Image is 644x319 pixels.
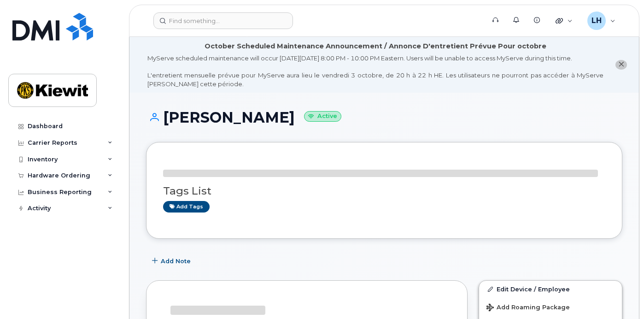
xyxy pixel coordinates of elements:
[479,297,622,316] button: Add Roaming Package
[205,41,546,51] div: October Scheduled Maintenance Announcement / Annonce D'entretient Prévue Pour octobre
[161,257,191,266] span: Add Note
[163,185,605,197] h3: Tags List
[147,54,603,88] div: MyServe scheduled maintenance will occur [DATE][DATE] 8:00 PM - 10:00 PM Eastern. Users will be u...
[615,60,627,70] button: close notification
[304,111,341,122] small: Active
[146,109,622,125] h1: [PERSON_NAME]
[479,281,622,297] a: Edit Device / Employee
[486,304,570,313] span: Add Roaming Package
[163,201,210,213] a: Add tags
[146,253,199,269] button: Add Note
